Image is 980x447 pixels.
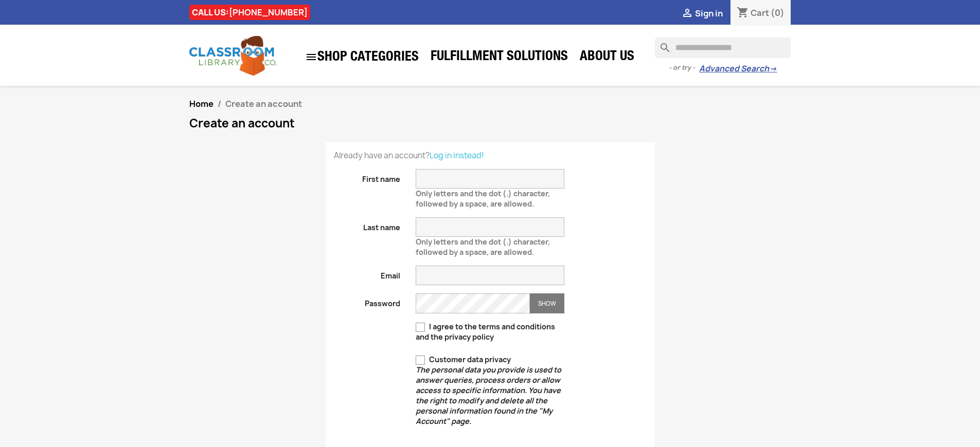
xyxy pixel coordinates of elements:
div: CALL US: [189,5,310,20]
label: Email [326,266,408,281]
span: → [769,64,777,74]
label: Password [326,293,408,309]
span: Only letters and the dot (.) character, followed by a space, are allowed. [416,184,550,209]
a: SHOP CATEGORIES [300,46,424,68]
a: Log in instead! [430,150,484,161]
h1: Create an account [189,117,791,129]
label: I agree to the terms and conditions and the privacy policy [416,322,564,342]
em: The personal data you provide is used to answer queries, process orders or allow access to specif... [416,365,561,426]
span: Only letters and the dot (.) character, followed by a space, are allowed. [416,233,550,257]
span: (0) [771,7,785,18]
a: About Us [575,47,639,68]
i: search [655,38,667,50]
input: Search [655,38,791,58]
i:  [681,8,693,20]
p: Already have an account? [334,151,647,161]
label: First name [326,169,408,184]
a:  Sign in [681,8,723,19]
span: - or try - [669,63,699,73]
i: shopping_cart [737,7,749,20]
img: Classroom Library Company [189,36,277,76]
span: Create an account [225,98,302,109]
a: Advanced Search→ [699,64,777,74]
a: [PHONE_NUMBER] [229,7,308,18]
a: Home [189,98,213,109]
i:  [305,51,317,63]
label: Last name [326,217,408,233]
input: Password input [416,293,530,313]
button: Show [530,293,564,313]
label: Customer data privacy [416,355,564,426]
span: Sign in [695,8,723,19]
span: Cart [751,7,769,18]
a: Fulfillment Solutions [425,47,573,68]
